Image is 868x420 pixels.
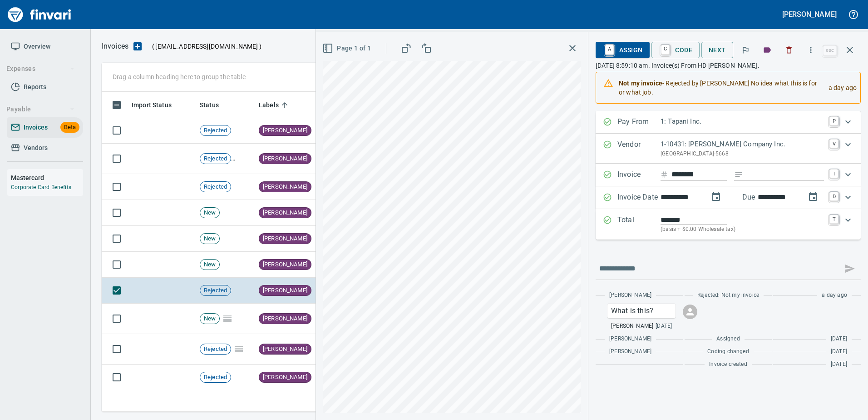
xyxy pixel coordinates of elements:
span: Import Status [132,100,172,110]
span: Rejected [200,183,231,191]
div: Click for options [607,304,676,318]
span: [DATE] [656,322,672,331]
span: New [200,235,219,243]
button: Expenses [3,60,79,77]
span: [PERSON_NAME] [259,315,311,323]
td: [DATE] [312,365,362,390]
p: 1-10431: [PERSON_NAME] Company Inc. [661,139,824,150]
td: [DATE] [312,226,362,252]
nav: breadcrumb [102,41,128,52]
div: Expand [596,209,861,240]
button: change due date [802,186,824,208]
span: Rejected [200,286,231,295]
button: Discard [779,40,799,60]
span: Vendors [24,142,48,154]
span: Rejected [200,345,231,354]
span: Rejected: Not my invoice [697,291,759,300]
button: Page 1 of 1 [321,40,375,57]
span: a day ago [822,291,847,300]
span: Labels [259,100,291,110]
span: [PERSON_NAME] [259,286,311,295]
img: Finvari [5,4,74,25]
div: Expand [596,134,861,164]
span: Coding changed [707,347,749,356]
span: Status [200,100,219,110]
svg: Invoice number [661,169,668,180]
a: Vendors [7,138,83,158]
span: [PERSON_NAME] [609,347,651,356]
button: Labels [757,40,777,60]
p: Total [617,215,661,234]
span: Page 1 of 1 [324,43,371,54]
p: Invoices [102,41,128,52]
a: T [829,215,838,224]
span: [PERSON_NAME] [259,260,311,269]
span: [PERSON_NAME] [259,183,311,191]
button: Flag [735,40,755,60]
span: Rejected [200,155,231,163]
span: Assign [603,42,642,58]
a: InvoicesBeta [7,117,83,138]
p: Vendor [617,139,661,158]
td: [DATE] [312,304,362,334]
a: D [829,192,838,201]
button: Upload an Invoice [128,41,147,52]
p: Drag a column heading here to group the table [113,72,246,81]
td: [DATE] [312,174,362,200]
span: Code [659,42,692,58]
td: [DATE] [312,278,362,304]
span: Expenses [6,63,75,75]
span: This records your message into the invoice and notifies anyone mentioned [839,258,861,280]
span: [PERSON_NAME] [259,235,311,243]
a: Corporate Card Benefits [11,184,71,190]
p: ( ) [147,42,261,51]
a: P [829,116,838,125]
span: Next [709,45,726,56]
h5: [PERSON_NAME] [782,10,837,19]
span: Beta [60,122,79,133]
h6: Mastercard [11,173,83,183]
a: V [829,139,838,148]
td: [DATE] [312,144,362,174]
a: I [829,169,838,178]
span: Labels [259,100,279,110]
p: Invoice Date [617,192,661,204]
span: [PERSON_NAME] [259,126,311,135]
button: CCode [651,42,700,58]
button: AAssign [596,42,650,58]
p: [DATE] 8:59:10 am. Invoice(s) From HD [PERSON_NAME]. [596,61,861,70]
p: Pay From [617,116,661,128]
span: Pages Split [231,155,247,162]
button: change date [705,186,727,208]
span: [PERSON_NAME] [609,335,651,344]
a: Reports [7,77,83,97]
span: [DATE] [831,347,847,356]
a: C [661,45,670,55]
span: New [200,315,219,323]
div: - Rejected by [PERSON_NAME] No idea what this is for or what job. [619,75,821,100]
td: [DATE] [312,334,362,365]
span: [EMAIL_ADDRESS][DOMAIN_NAME] [154,42,259,51]
span: Rejected [200,126,231,135]
p: Invoice [617,169,661,181]
span: Import Status [132,100,183,110]
span: [PERSON_NAME] [259,209,311,217]
td: [DATE] [312,252,362,278]
span: Invoice created [709,360,747,369]
span: Assigned [716,335,740,344]
span: Pages Split [231,345,247,352]
p: Due [742,192,785,203]
td: [DATE] [312,200,362,226]
button: Next [701,42,733,59]
span: Reports [24,81,46,93]
span: Pages Split [220,315,235,322]
span: Status [200,100,231,110]
span: New [200,260,219,269]
div: a day ago [821,75,857,100]
div: Expand [596,186,861,209]
div: Expand [596,111,861,134]
span: [PERSON_NAME] [259,155,311,163]
span: Rejected [200,373,231,382]
span: [DATE] [831,335,847,344]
